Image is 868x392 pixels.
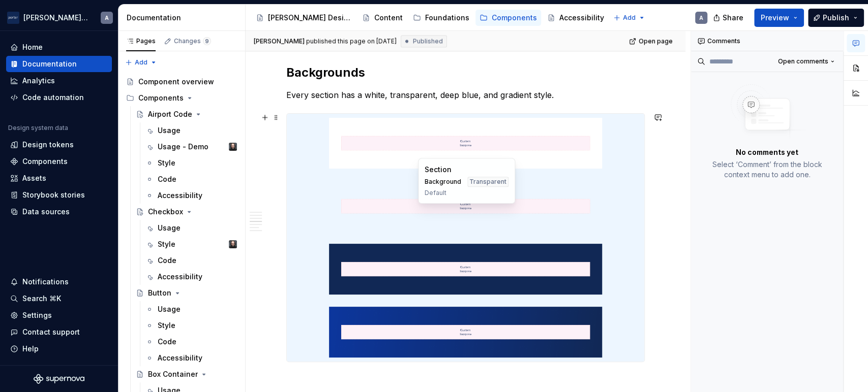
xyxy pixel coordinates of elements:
span: Transparent [469,178,506,186]
div: Style [158,320,175,331]
div: Settings [22,310,52,320]
span: Add [135,58,147,67]
a: Analytics [6,73,112,89]
div: Documentation [127,13,241,23]
span: Open comments [778,57,828,66]
img: Teunis Vorsteveld [229,143,237,151]
div: Usage [158,223,181,233]
div: Usage [158,304,181,314]
div: Component overview [138,77,214,87]
a: Documentation [6,56,112,72]
div: Changes [174,37,211,45]
a: Accessibility [543,10,608,26]
div: Accessibility [158,353,202,363]
button: [PERSON_NAME] AirlinesA [2,7,116,28]
span: Background [425,178,461,186]
div: Storybook stories [22,190,85,200]
div: Notifications [22,277,69,287]
div: A [699,14,703,22]
span: Add [623,14,636,22]
a: Storybook stories [6,187,112,203]
div: Pages [126,37,156,45]
div: Box Container [148,369,198,379]
div: Style [158,239,175,249]
a: Accessibility [141,269,241,285]
a: Airport Code [132,106,241,122]
img: f0306bc8-3074-41fb-b11c-7d2e8671d5eb.png [7,12,19,24]
a: Style [141,155,241,171]
div: Analytics [22,76,55,86]
div: Accessibility [559,13,604,23]
a: Data sources [6,204,112,220]
div: Design tokens [22,140,74,150]
span: Preview [761,13,789,23]
a: Accessibility [141,350,241,366]
div: Comments [691,31,843,51]
a: Foundations [409,10,473,26]
a: Style [141,317,241,334]
div: published this page on [DATE] [306,37,397,45]
a: Components [475,10,541,26]
div: Code [158,174,176,184]
p: No comments yet [736,147,798,157]
a: Assets [6,170,112,186]
button: Notifications [6,274,112,290]
div: Help [22,344,39,354]
div: Assets [22,173,46,183]
button: Share [708,9,750,27]
div: Design system data [8,124,68,132]
div: Button [148,288,171,298]
a: Design tokens [6,137,112,153]
a: Settings [6,307,112,323]
button: Open comments [773,54,839,69]
span: [PERSON_NAME] [254,37,305,45]
span: Open page [639,37,673,45]
div: Documentation [22,59,77,69]
div: Data sources [22,207,70,217]
a: [PERSON_NAME] Design [252,10,356,26]
div: Code [158,337,176,347]
div: Content [374,13,403,23]
button: Contact support [6,324,112,340]
a: StyleTeunis Vorsteveld [141,236,241,252]
button: Publish [808,9,864,27]
div: Search ⌘K [22,293,61,304]
div: Checkbox [148,207,183,217]
p: Every section has a white, transparent, deep blue, and gradient style. [286,89,645,101]
div: [PERSON_NAME] Design [268,13,352,23]
div: Code automation [22,92,84,103]
button: Preview [754,9,804,27]
a: Code [141,252,241,269]
button: Help [6,341,112,357]
button: Add [610,11,648,25]
div: Page tree [252,8,608,28]
button: Add [122,55,160,70]
div: Usage [158,125,181,136]
a: Code [141,334,241,350]
div: Airport Code [148,109,192,119]
div: Code [158,255,176,266]
svg: Supernova Logo [34,374,84,384]
div: Section [425,165,508,175]
div: Components [138,93,184,103]
a: Home [6,39,112,55]
a: Button [132,285,241,301]
a: Box Container [132,366,241,382]
a: Content [358,10,407,26]
div: Components [492,13,537,23]
div: Components [22,156,68,167]
a: Usage - DemoTeunis Vorsteveld [141,139,241,155]
div: Usage - Demo [158,142,208,152]
a: Components [6,153,112,170]
div: A [105,14,109,22]
a: Usage [141,220,241,236]
div: Contact support [22,327,80,337]
div: Accessibility [158,190,202,201]
img: Teunis Vorsteveld [229,240,237,248]
div: Accessibility [158,272,202,282]
div: Foundations [425,13,469,23]
span: 9 [203,37,211,45]
a: Usage [141,301,241,317]
a: Usage [141,122,241,139]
